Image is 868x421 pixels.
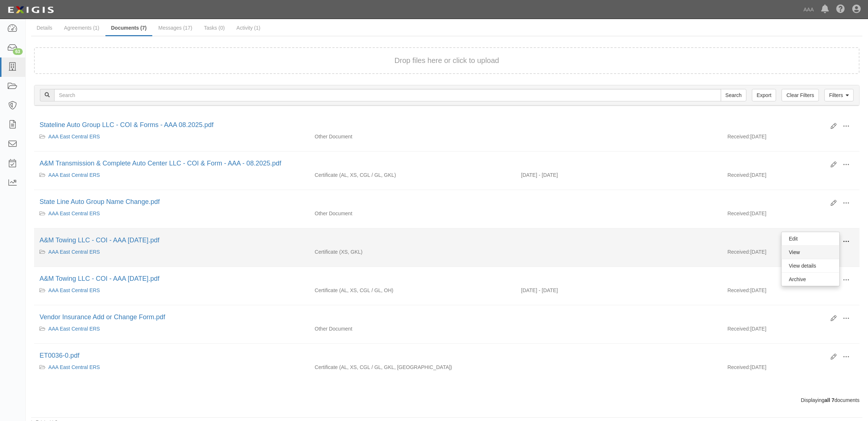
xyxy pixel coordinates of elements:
[722,325,860,336] div: [DATE]
[54,89,721,101] input: Search
[727,364,750,371] p: Received:
[40,248,304,256] div: AAA East Central ERS
[727,171,750,179] p: Received:
[40,325,304,332] div: AAA East Central ERS
[309,210,516,217] div: Other Document
[48,210,100,216] a: AAA East Central ERS
[836,5,845,14] i: Help Center - Complianz
[13,48,23,55] div: 63
[309,287,516,294] div: Auto Liability Excess/Umbrella Liability Commercial General Liability / Garage Liability On-Hook
[48,287,100,293] a: AAA East Central ERS
[727,133,750,140] p: Received:
[40,313,825,322] div: Vendor Insurance Add or Change Form.pdf
[309,248,516,256] div: Excess/Umbrella Liability Garage Keepers Liability
[309,325,516,332] div: Other Document
[48,364,100,370] a: AAA East Central ERS
[40,236,825,245] div: A&M Towing LLC - COI - AAA 09.18.2024.pdf
[40,364,304,371] div: AAA East Central ERS
[40,274,825,284] div: A&M Towing LLC - COI - AAA 08.26.2024.pdf
[40,160,281,167] a: A&M Transmission & Complete Auto Center LLC - COI & Form - AAA - 08.2025.pdf
[48,172,100,178] a: AAA East Central ERS
[309,364,516,371] div: Auto Liability Excess/Umbrella Liability Commercial General Liability / Garage Liability Garage K...
[752,89,776,101] a: Export
[105,21,152,36] a: Documents (7)
[231,21,266,35] a: Activity (1)
[40,121,213,128] a: Stateline Auto Group LLC - COI & Forms - AAA 08.2025.pdf
[722,210,860,221] div: [DATE]
[40,236,159,244] a: A&M Towing LLC - COI - AAA [DATE].pdf
[782,273,839,286] a: Archive
[40,275,159,282] a: A&M Towing LLC - COI - AAA [DATE].pdf
[727,248,750,256] p: Received:
[727,210,750,217] p: Received:
[515,287,722,294] div: Effective 08/15/2024 - Expiration 08/15/2025
[515,364,722,364] div: Effective - Expiration
[40,313,165,321] a: Vendor Insurance Add or Change Form.pdf
[198,21,230,35] a: Tasks (0)
[722,248,860,259] div: [DATE]
[722,133,860,144] div: [DATE]
[48,134,100,139] a: AAA East Central ERS
[824,397,834,403] b: all 7
[309,171,516,179] div: Auto Liability Excess/Umbrella Liability Commercial General Liability / Garage Liability Garage K...
[727,325,750,332] p: Received:
[59,21,105,35] a: Agreements (1)
[395,55,499,66] button: Drop files here or click to upload
[782,232,839,245] a: Edit
[800,2,817,17] a: AAA
[722,287,860,298] div: [DATE]
[782,89,819,101] a: Clear Filters
[515,171,722,179] div: Effective 08/15/2025 - Expiration 08/15/2026
[40,120,825,130] div: Stateline Auto Group LLC - COI & Forms - AAA 08.2025.pdf
[40,351,825,361] div: ET0036-0.pdf
[40,171,304,179] div: AAA East Central ERS
[48,326,100,332] a: AAA East Central ERS
[40,352,79,359] a: ET0036-0.pdf
[40,198,160,205] a: State Line Auto Group Name Change.pdf
[722,171,860,182] div: [DATE]
[309,133,516,140] div: Other Document
[48,249,100,255] a: AAA East Central ERS
[40,287,304,294] div: AAA East Central ERS
[40,159,825,168] div: A&M Transmission & Complete Auto Center LLC - COI & Form - AAA - 08.2025.pdf
[782,246,839,259] a: View
[5,3,56,16] img: logo-5460c22ac91f19d4615b14bd174203de0afe785f0fc80cf4dbbc73dc1793850b.png
[40,197,825,207] div: State Line Auto Group Name Change.pdf
[782,259,839,272] a: View details
[721,89,746,101] input: Search
[31,21,58,35] a: Details
[722,364,860,375] div: [DATE]
[29,396,865,404] div: Displaying documents
[40,133,304,140] div: AAA East Central ERS
[824,89,854,101] a: Filters
[727,287,750,294] p: Received:
[153,21,198,35] a: Messages (17)
[515,133,722,133] div: Effective - Expiration
[40,210,304,217] div: AAA East Central ERS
